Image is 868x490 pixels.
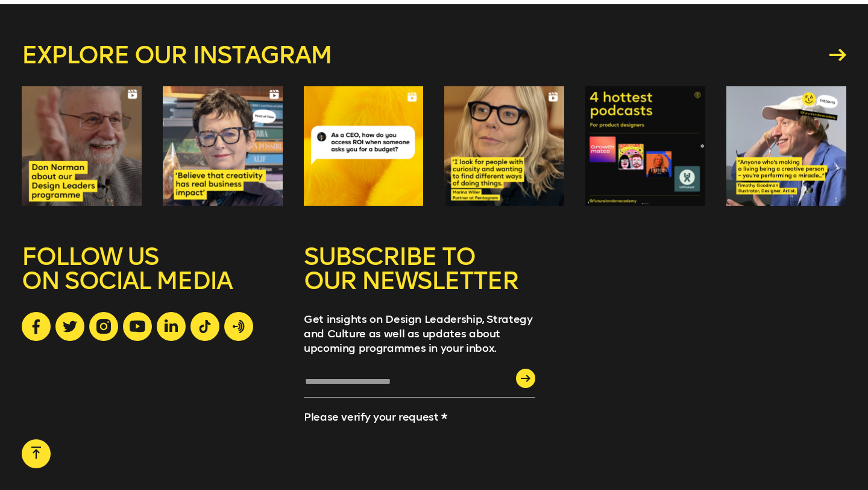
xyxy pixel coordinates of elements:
[22,43,846,67] a: Explore our instagram
[304,312,535,355] p: Get insights on Design Leadership, Strategy and Culture as well as updates about upcoming program...
[304,410,447,424] label: Please verify your request *
[22,244,282,312] h5: FOLLOW US ON SOCIAL MEDIA
[304,244,535,312] h5: SUBSCRIBE TO OUR NEWSLETTER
